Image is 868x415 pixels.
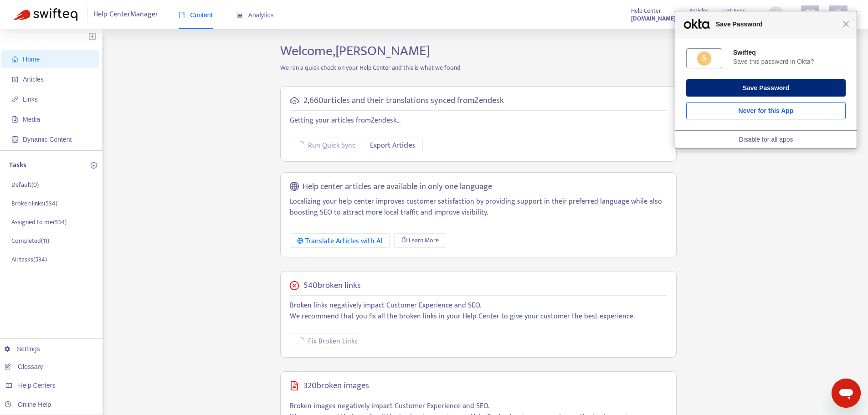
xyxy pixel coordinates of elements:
[23,116,40,123] span: Media
[296,336,305,345] span: loading
[11,217,67,227] p: Assigned to me ( 534 )
[303,281,361,291] h5: 540 broken links
[93,6,158,23] span: Help Center Manager
[631,14,676,24] strong: [DOMAIN_NAME]
[11,199,57,208] p: Broken links ( 534 )
[18,382,56,389] span: Help Centers
[631,6,661,16] span: Help Center
[686,102,846,119] button: Never for this App
[23,56,40,63] span: Home
[842,20,849,27] span: Close
[290,333,358,348] button: Fix Broken Links
[290,233,390,248] button: Translate Articles with AI
[9,160,26,171] p: Tasks
[297,236,382,247] div: Translate Articles with AI
[12,116,18,123] span: file-image
[409,236,439,246] span: Learn More
[832,379,861,408] iframe: Button to launch messaging window
[23,76,44,83] span: Articles
[805,9,816,20] span: appstore
[5,363,43,370] a: Glossary
[303,182,492,192] h5: Help center articles are available in only one language
[833,9,844,20] span: user
[686,79,846,97] button: Save Password
[394,233,446,248] a: Learn More
[11,236,49,246] p: Completed ( 11 )
[770,9,781,20] img: sync_loading.0b5143dde30e3a21642e.gif
[290,182,299,192] span: global
[290,115,667,126] p: Getting your articles from Zendesk ...
[290,196,667,218] p: Localizing your help center improves customer satisfaction by providing support in their preferre...
[290,300,667,322] p: Broken links negatively impact Customer Experience and SEO. We recommend that you fix all the bro...
[236,11,274,19] span: Analytics
[179,11,213,19] span: Content
[23,96,38,103] span: Links
[273,63,683,72] p: We ran a quick check on your Help Center and this is what we found
[280,40,430,62] span: Welcome, [PERSON_NAME]
[308,336,358,347] span: Fix Broken Links
[290,96,299,105] span: cloud-sync
[711,19,842,30] span: Save Password
[290,281,299,290] span: close-circle
[733,57,846,66] div: Save this password in Okta?
[12,56,18,62] span: home
[303,381,369,391] h5: 320 broken images
[363,138,423,152] button: Export Articles
[739,136,793,143] a: Disable for all apps
[91,162,97,169] span: plus-circle
[290,381,299,390] span: file-image
[303,96,504,106] h5: 2,660 articles and their translations synced from Zendesk
[308,140,355,151] span: Run Quick Sync
[370,140,416,151] span: Export Articles
[733,48,846,56] div: Swifteq
[722,6,745,16] span: Last Sync
[631,13,676,24] a: [DOMAIN_NAME]
[689,6,709,16] span: Articles
[5,401,51,408] a: Online Help
[12,136,18,143] span: container
[696,51,712,67] img: 5RnhoYAAAAGSURBVAMA4bdEwvnPjDsAAAAASUVORK5CYII=
[11,180,39,190] p: Default ( 0 )
[11,255,47,264] p: All tasks ( 534 )
[296,140,305,149] span: loading
[12,76,18,82] span: account-book
[12,96,18,102] span: link
[14,8,77,21] img: Swifteq
[179,12,185,18] span: book
[236,12,243,18] span: area-chart
[290,138,358,152] button: Run Quick Sync
[5,345,40,353] a: Settings
[23,136,72,143] span: Dynamic Content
